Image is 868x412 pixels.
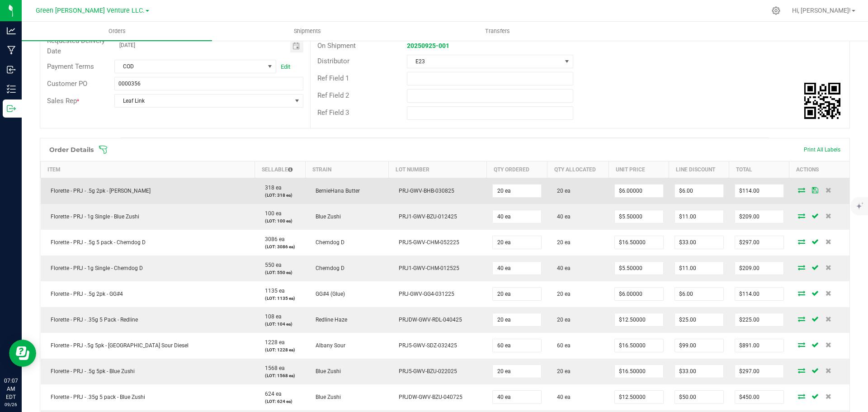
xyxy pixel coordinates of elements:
[394,394,462,400] span: PRJDW-GWV-BZU-040725
[115,95,291,107] span: Leaf Link
[311,213,341,220] span: Blue Zushi
[808,239,822,244] span: Save Order Detail
[552,265,571,271] span: 40 ea
[675,236,723,249] input: 0
[822,265,835,270] span: Delete Order Detail
[493,185,541,197] input: 0
[552,291,571,297] span: 20 ea
[394,265,459,271] span: PRJ1-GWV-CHM-012525
[260,269,300,276] p: (LOT: 550 ea)
[552,394,571,400] span: 40 ea
[808,393,822,399] span: Save Order Detail
[36,7,145,14] span: Green [PERSON_NAME] Venture LLC.
[311,317,347,323] span: Redline Haze
[808,213,822,218] span: Save Order Detail
[311,291,345,297] span: GG#4 (Glue)
[808,316,822,322] span: Save Order Detail
[46,213,139,220] span: Florette - PRJ - 1g Single - Blue Zushi
[260,391,282,397] span: 624 ea
[260,365,285,371] span: 1568 ea
[46,342,189,349] span: Florette - PRJ -.5g 5pk - [GEOGRAPHIC_DATA] Sour Diesel
[311,342,345,349] span: Albany Sour
[394,342,457,349] span: PRJ5-GWV-SDZ-032425
[675,185,723,197] input: 0
[822,342,835,347] span: Delete Order Detail
[675,365,723,378] input: 0
[46,394,145,400] span: Florette - PRJ - .35g 5 pack - Blue Zushi
[487,161,547,178] th: Qty Ordered
[46,265,143,271] span: Florette - PRJ - 1g Single - Chemdog D
[615,365,663,378] input: 0
[46,239,146,246] span: Florette - PRJ - .5g 5 pack - Chemdog D
[46,188,151,194] span: Florette - PRJ - .5g 2pk - [PERSON_NAME]
[7,26,16,35] inline-svg: Analytics
[822,290,835,296] span: Delete Order Detail
[394,188,454,194] span: PRJ-GWV-BHB-030825
[407,42,449,49] a: 20250925-001
[770,6,782,15] div: Manage settings
[547,161,609,178] th: Qty Allocated
[615,339,663,352] input: 0
[260,398,300,405] p: (LOT: 624 ea)
[789,161,849,178] th: Actions
[822,368,835,373] span: Delete Order Detail
[615,313,663,326] input: 0
[317,109,349,117] span: Ref Field 3
[394,239,459,246] span: PRJ5-GWV-CHM-052225
[402,22,593,41] a: Transfers
[7,65,16,74] inline-svg: Inbound
[317,91,349,99] span: Ref Field 2
[808,342,822,347] span: Save Order Detail
[552,188,571,194] span: 20 ea
[615,236,663,249] input: 0
[47,37,105,55] span: Requested Delivery Date
[808,187,822,193] span: Save Order Detail
[552,368,571,374] span: 20 ea
[615,391,663,403] input: 0
[4,377,18,401] p: 07:07 AM EDT
[311,265,344,271] span: Chemdog D
[282,27,333,35] span: Shipments
[260,218,300,224] p: (LOT: 100 ea)
[47,80,87,88] span: Customer PO
[669,161,729,178] th: Line Discount
[260,313,282,320] span: 108 ea
[260,339,285,346] span: 1228 ea
[675,288,723,300] input: 0
[735,262,783,275] input: 0
[394,291,454,297] span: PRJ-GWV-GG4-031225
[46,291,123,297] span: Florette - PRJ - .5g 2pk - GG#4
[212,22,402,41] a: Shipments
[792,7,851,14] span: Hi, [PERSON_NAME]!
[96,27,138,35] span: Orders
[260,321,300,327] p: (LOT: 104 ea)
[290,40,303,52] span: Toggle calendar
[552,213,571,220] span: 40 ea
[615,288,663,300] input: 0
[552,342,571,349] span: 60 ea
[822,393,835,399] span: Delete Order Detail
[808,368,822,373] span: Save Order Detail
[735,313,783,326] input: 0
[493,288,541,300] input: 0
[311,188,360,194] span: BernieHana Butter
[675,339,723,352] input: 0
[735,339,783,352] input: 0
[317,74,349,82] span: Ref Field 1
[615,262,663,275] input: 0
[822,187,835,193] span: Delete Order Detail
[609,161,669,178] th: Unit Price
[260,210,282,217] span: 100 ea
[46,317,138,323] span: Florette - PRJ - .35g 5 Pack - Redline
[822,213,835,218] span: Delete Order Detail
[615,185,663,197] input: 0
[493,236,541,249] input: 0
[552,239,571,246] span: 20 ea
[7,46,16,55] inline-svg: Manufacturing
[9,340,36,367] iframe: Resource center
[735,365,783,378] input: 0
[675,210,723,223] input: 0
[804,83,840,119] img: Scan me!
[46,368,135,374] span: Florette - PRJ - .5g 5pk - Blue Zushi
[317,42,356,50] span: On Shipment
